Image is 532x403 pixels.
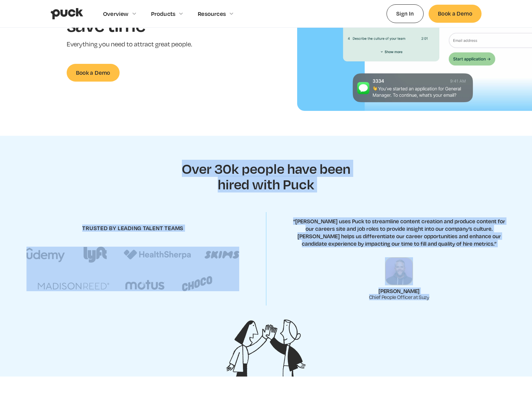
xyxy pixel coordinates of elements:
[378,288,420,294] div: [PERSON_NAME]
[151,10,176,17] div: Products
[174,161,358,192] h2: Over 30k people have been hired with Puck
[429,5,482,22] a: Book a Demo
[387,4,424,23] a: Sign In
[369,294,429,300] div: Chief People Officer at Suzy
[103,10,129,17] div: Overview
[67,64,120,82] a: Book a Demo
[67,40,215,49] p: Everything you need to attract great people.
[198,10,226,17] div: Resources
[293,217,506,247] p: “[PERSON_NAME] uses Puck to streamline content creation and produce content for our careers site ...
[82,225,183,232] h4: trusted by leading talent teams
